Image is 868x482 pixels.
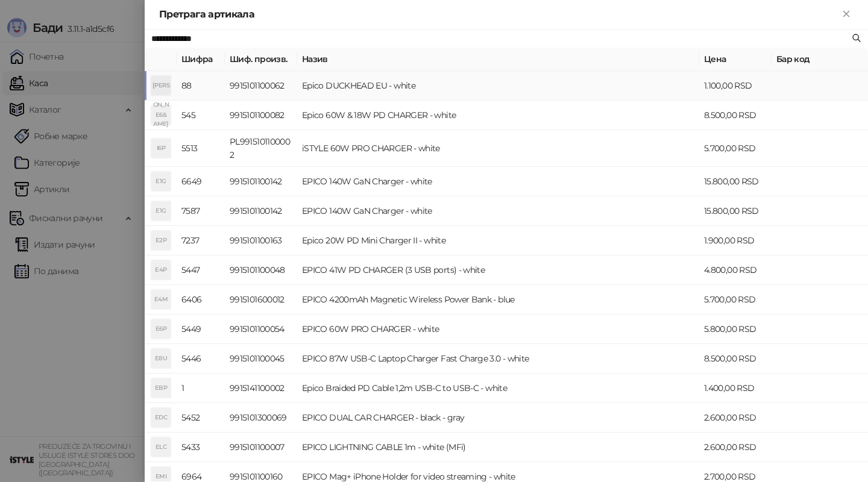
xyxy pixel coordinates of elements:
td: 9915101100054 [225,315,297,344]
td: 9915101100007 [225,433,297,462]
td: 1 [177,374,225,403]
td: 5513 [177,130,225,167]
div: I6P [151,139,171,158]
td: 15.800,00 RSD [699,196,772,226]
div: ELC [151,437,171,457]
div: [PERSON_NAME] [151,76,171,95]
td: EPICO LIGHTNING CABLE 1m - white (MFi) [297,433,699,462]
td: EPICO 60W PRO CHARGER - white [297,315,699,344]
td: 8.500,00 RSD [699,344,772,374]
td: 2.600,00 RSD [699,403,772,433]
td: 4.800,00 RSD [699,255,772,285]
td: 15.800,00 RSD [699,167,772,196]
td: EPICO DUAL CAR CHARGER - black - gray [297,403,699,433]
td: iSTYLE 60W PRO CHARGER - white [297,130,699,167]
div: EBP [151,378,171,398]
th: Цена [699,48,772,71]
td: EPICO 140W GaN Charger - white [297,167,699,196]
td: 5.700,00 RSD [699,130,772,167]
td: 5449 [177,315,225,344]
div: E4M [151,290,171,309]
td: 9915101100082 [225,101,297,130]
td: 9915101100142 [225,167,297,196]
div: E6& [151,105,171,125]
td: 9915101100142 [225,196,297,226]
td: 5447 [177,255,225,285]
button: Close [839,7,854,22]
div: EDC [151,408,171,427]
td: 9915101600012 [225,285,297,315]
div: E1G [151,172,171,191]
td: EPICO 41W PD CHARGER (3 USB ports) - white [297,255,699,285]
td: 8.500,00 RSD [699,101,772,130]
td: 1.400,00 RSD [699,374,772,403]
td: EPICO 140W GaN Charger - white [297,196,699,226]
div: E6P [151,319,171,339]
td: 5452 [177,403,225,433]
td: 7587 [177,196,225,226]
th: Шифра [177,48,225,71]
td: PL9915101100002 [225,130,297,167]
td: 5.700,00 RSD [699,285,772,315]
td: 9915101100163 [225,226,297,255]
div: E4P [151,260,171,280]
div: E8U [151,349,171,368]
td: 7237 [177,226,225,255]
td: 5433 [177,433,225,462]
td: 9915101100062 [225,71,297,101]
th: Бар код [772,48,868,71]
td: 88 [177,71,225,101]
td: Epico 20W PD Mini Charger II - white [297,226,699,255]
td: 2.600,00 RSD [699,433,772,462]
td: 1.100,00 RSD [699,71,772,101]
th: Назив [297,48,699,71]
td: 5.800,00 RSD [699,315,772,344]
td: Epico Braided PD Cable 1,2m USB-C to USB-C - white [297,374,699,403]
td: 545 [177,101,225,130]
td: 5446 [177,344,225,374]
td: EPICO 4200mAh Magnetic Wireless Power Bank - blue [297,285,699,315]
td: EPICO 87W USB-C Laptop Charger Fast Charge 3.0 - white [297,344,699,374]
td: 9915101100045 [225,344,297,374]
div: E2P [151,231,171,250]
div: Претрага артикала [159,7,839,22]
td: 1.900,00 RSD [699,226,772,255]
td: 9915101100048 [225,255,297,285]
th: Шиф. произв. [225,48,297,71]
td: 9915101300069 [225,403,297,433]
td: 6649 [177,167,225,196]
td: 6406 [177,285,225,315]
td: Epico 60W & 18W PD CHARGER - white [297,101,699,130]
td: 9915141100002 [225,374,297,403]
div: E1G [151,201,171,221]
td: Epico DUCKHEAD EU - white [297,71,699,101]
